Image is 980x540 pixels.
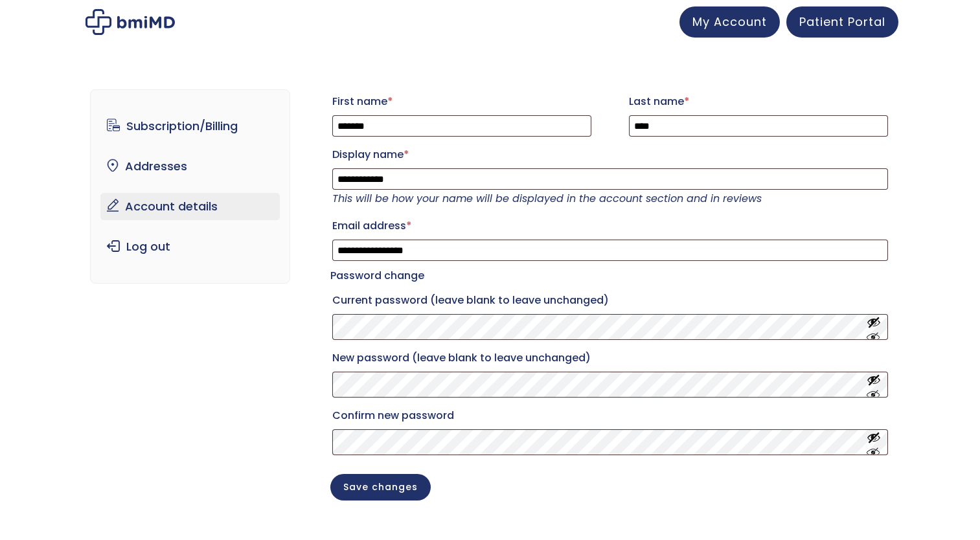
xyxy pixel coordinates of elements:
span: Patient Portal [799,14,885,30]
legend: Password change [330,267,424,285]
em: This will be how your name will be displayed in the account section and in reviews [332,191,762,206]
img: My account [85,9,175,35]
a: My Account [679,6,780,38]
label: Last name [629,91,888,112]
button: Show password [867,373,881,397]
label: Email address [332,216,888,236]
label: Display name [332,144,888,165]
button: Show password [867,315,881,339]
label: Current password (leave blank to leave unchanged) [332,290,888,311]
label: New password (leave blank to leave unchanged) [332,348,888,368]
span: My Account [692,14,767,30]
a: Account details [100,193,280,220]
button: Save changes [330,474,431,501]
a: Log out [100,233,280,260]
nav: Account pages [90,89,290,284]
a: Patient Portal [786,6,898,38]
label: First name [332,91,591,112]
a: Subscription/Billing [100,113,280,140]
label: Confirm new password [332,405,888,426]
a: Addresses [100,153,280,180]
button: Show password [867,431,881,455]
